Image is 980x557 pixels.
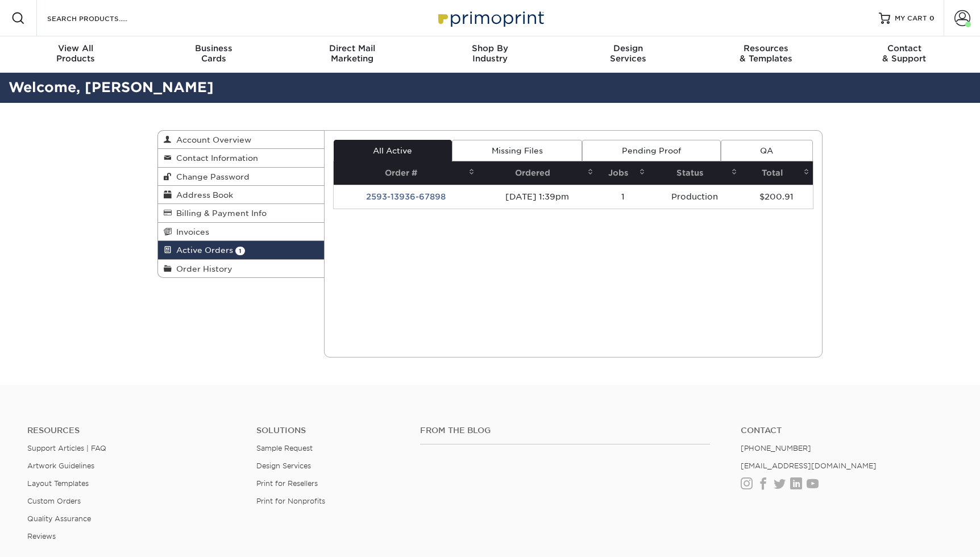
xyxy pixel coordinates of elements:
a: Account Overview [158,131,324,149]
div: & Support [835,43,973,64]
span: Active Orders [172,246,233,255]
span: Address Book [172,190,233,199]
a: View AllProducts [7,36,145,73]
span: 1 [235,247,245,255]
td: $200.91 [741,185,813,209]
div: Industry [421,43,559,64]
span: Change Password [172,172,250,181]
div: Cards [145,43,283,64]
div: Products [7,43,145,64]
a: QA [721,140,813,161]
a: [EMAIL_ADDRESS][DOMAIN_NAME] [741,462,877,470]
span: Business [145,43,283,53]
span: View All [7,43,145,53]
input: SEARCH PRODUCTS..... [46,11,157,25]
a: Contact Information [158,149,324,167]
span: Contact [835,43,973,53]
a: Reviews [27,532,56,541]
h4: Solutions [256,426,403,435]
a: Address Book [158,186,324,204]
span: Resources [697,43,835,53]
span: MY CART [895,14,927,23]
a: Billing & Payment Info [158,204,324,222]
a: Contact [741,426,953,435]
a: Missing Files [452,140,582,161]
a: Direct MailMarketing [283,36,421,73]
a: Order History [158,260,324,277]
a: Resources& Templates [697,36,835,73]
h4: Resources [27,426,239,435]
span: Account Overview [172,135,251,144]
td: [DATE] 1:39pm [478,185,597,209]
h4: From the Blog [420,426,710,435]
span: Billing & Payment Info [172,209,267,218]
a: Custom Orders [27,497,81,505]
th: Order # [334,161,478,185]
td: 2593-13936-67898 [334,185,478,209]
th: Total [741,161,813,185]
a: Print for Resellers [256,479,318,488]
a: Change Password [158,168,324,186]
a: Active Orders 1 [158,241,324,259]
a: BusinessCards [145,36,283,73]
div: & Templates [697,43,835,64]
a: Quality Assurance [27,514,91,523]
a: Artwork Guidelines [27,462,94,470]
th: Ordered [478,161,597,185]
th: Jobs [597,161,649,185]
a: Design Services [256,462,311,470]
span: Shop By [421,43,559,53]
a: Invoices [158,223,324,241]
a: Sample Request [256,444,313,452]
span: Design [559,43,697,53]
div: Marketing [283,43,421,64]
span: 0 [929,14,935,22]
a: DesignServices [559,36,697,73]
th: Status [649,161,741,185]
span: Contact Information [172,153,258,163]
a: All Active [334,140,452,161]
td: 1 [597,185,649,209]
span: Direct Mail [283,43,421,53]
a: Shop ByIndustry [421,36,559,73]
a: Pending Proof [582,140,720,161]
div: Services [559,43,697,64]
a: Support Articles | FAQ [27,444,106,452]
a: Layout Templates [27,479,89,488]
a: Print for Nonprofits [256,497,325,505]
a: Contact& Support [835,36,973,73]
td: Production [649,185,741,209]
img: Primoprint [433,6,547,30]
span: Order History [172,264,232,273]
a: [PHONE_NUMBER] [741,444,811,452]
span: Invoices [172,227,209,236]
